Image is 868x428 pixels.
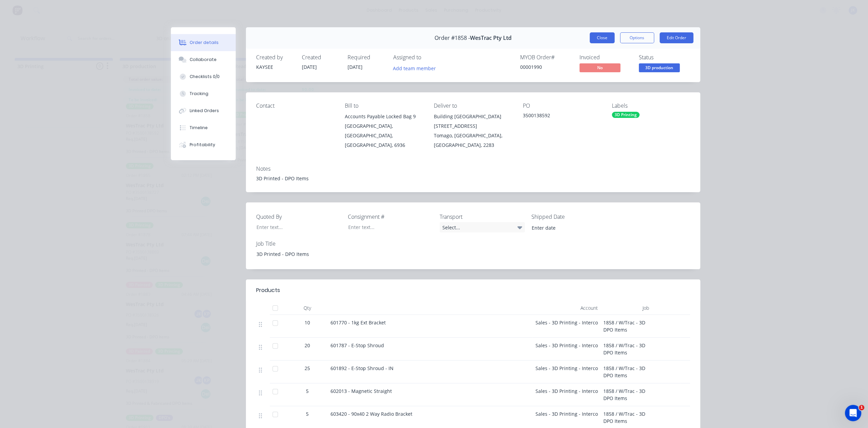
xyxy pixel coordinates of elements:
div: Assigned to [393,54,461,61]
div: 3500138592 [523,112,601,121]
div: Linked Orders [190,108,219,114]
span: 25 [305,365,310,372]
input: Enter date [527,223,612,233]
div: 00001990 [520,63,571,71]
div: 3D Printed - DPO Items [256,175,690,182]
div: Bill to [345,103,423,109]
label: Job Title [256,240,341,248]
span: No [579,63,620,72]
button: Collaborate [171,51,236,68]
span: WesTrac Pty Ltd [470,35,512,41]
div: KAYSEE [256,63,294,71]
div: Order details [190,40,219,46]
button: 3D production [639,63,680,74]
iframe: Intercom live chat [845,405,861,421]
label: Consignment # [348,213,433,221]
button: Add team member [393,63,440,73]
div: Labels [612,103,690,109]
span: 10 [305,319,310,326]
button: Close [590,32,615,43]
div: 1858 / W/Trac - 3D DPO Items [601,361,652,383]
div: Sales - 3D Printing - Interco [532,315,601,338]
button: Checklists 0/0 [171,68,236,85]
button: Profitability [171,136,236,153]
div: 1858 / W/Trac - 3D DPO Items [601,315,652,338]
div: Deliver to [434,103,512,109]
span: 602013 - Magnetic Straight [330,388,392,394]
div: MYOB Order # [520,54,571,61]
div: Invoiced [579,54,631,61]
span: 601787 - E-Stop Shroud [330,342,384,349]
span: Order #1858 - [435,35,470,41]
span: 603420 - 90x40 2 Way Radio Bracket [330,411,412,417]
div: 1858 / W/Trac - 3D DPO Items [601,338,652,361]
button: Order details [171,34,236,51]
div: Sales - 3D Printing - Interco [532,383,601,406]
span: 601770 - 1kg Ext Bracket [330,319,386,326]
div: Profitability [190,142,215,148]
span: 5 [306,410,309,417]
span: 3D production [639,63,680,72]
label: Quoted By [256,213,341,221]
button: Timeline [171,119,236,136]
button: Add team member [389,63,439,73]
div: Created by [256,54,294,61]
div: 3D Printed - DPO Items [251,249,336,259]
button: Tracking [171,85,236,102]
div: Products [256,286,280,294]
div: Status [639,54,690,61]
label: Shipped Date [531,213,617,221]
div: Checklists 0/0 [190,74,220,80]
div: Job [601,301,652,315]
span: 601892 - E-Stop Shroud - IN [330,365,394,371]
div: Tomago, [GEOGRAPHIC_DATA], [GEOGRAPHIC_DATA], 2283 [434,131,512,150]
div: Select... [440,222,525,232]
div: PO [523,103,601,109]
div: Required [348,54,385,61]
div: Building [GEOGRAPHIC_DATA][STREET_ADDRESS]Tomago, [GEOGRAPHIC_DATA], [GEOGRAPHIC_DATA], 2283 [434,112,512,150]
span: [DATE] [348,64,363,70]
div: Sales - 3D Printing - Interco [532,361,601,383]
div: Notes [256,166,690,172]
div: 1858 / W/Trac - 3D DPO Items [601,383,652,406]
div: Account [532,301,601,315]
div: Tracking [190,91,208,97]
div: Sales - 3D Printing - Interco [532,338,601,361]
label: Transport [440,213,525,221]
button: Edit Order [660,32,693,43]
div: Collaborate [190,57,217,63]
span: 20 [305,342,310,349]
div: Building [GEOGRAPHIC_DATA][STREET_ADDRESS] [434,112,512,131]
div: [GEOGRAPHIC_DATA], [GEOGRAPHIC_DATA], [GEOGRAPHIC_DATA], 6936 [345,121,423,150]
div: Accounts Payable Locked Bag 9 [345,112,423,121]
div: Qty [287,301,328,315]
span: [DATE] [302,64,317,70]
button: Linked Orders [171,102,236,119]
div: Accounts Payable Locked Bag 9[GEOGRAPHIC_DATA], [GEOGRAPHIC_DATA], [GEOGRAPHIC_DATA], 6936 [345,112,423,150]
div: Timeline [190,125,208,131]
span: 5 [306,387,309,395]
div: Contact [256,103,334,109]
div: 3D Printing [612,112,639,118]
span: 1 [859,405,864,410]
button: Options [620,32,654,43]
div: Created [302,54,339,61]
